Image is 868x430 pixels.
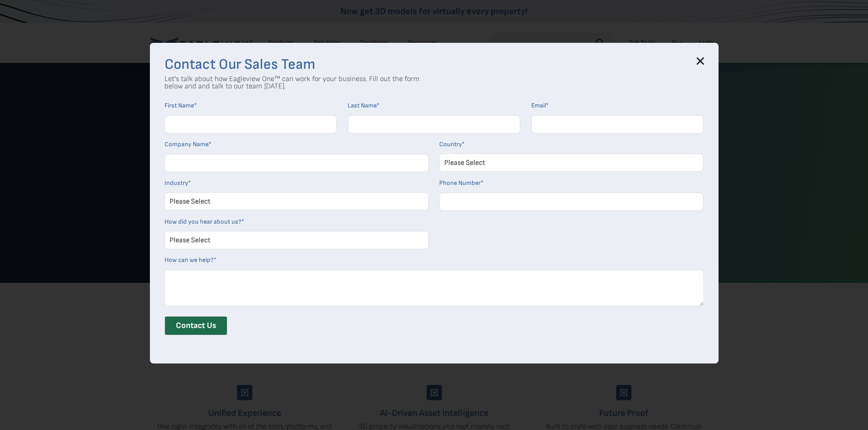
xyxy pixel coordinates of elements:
[164,218,241,225] span: How did you hear about us?
[164,179,188,187] span: Industry
[531,102,546,109] span: Email
[164,102,194,109] span: First Name
[348,102,377,109] span: Last Name
[164,316,227,335] input: Contact Us
[164,140,209,148] span: Company Name
[439,179,481,187] span: Phone Number
[439,140,462,148] span: Country
[164,57,704,72] h3: Contact Our Sales Team
[164,76,420,90] p: Let's talk about how Eagleview One™ can work for your business. Fill out the form below and and t...
[164,256,214,264] span: How can we help?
